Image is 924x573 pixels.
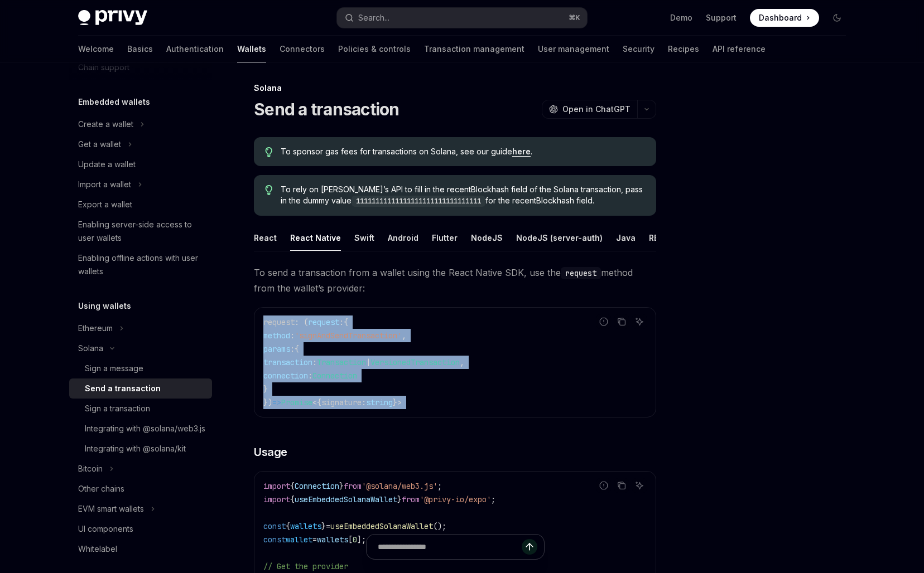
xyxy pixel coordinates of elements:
[69,378,212,399] a: Send a transaction
[596,314,611,329] button: Report incorrect code
[516,225,603,251] button: NodeJS (server-auth)
[358,11,389,25] div: Search...
[295,494,397,504] span: useEmbeddedSolanaWallet
[632,478,647,493] button: Ask AI
[290,494,295,504] span: {
[281,146,645,157] span: To sponsor gas fees for transactions on Solana, see our guide .
[393,397,397,407] span: }
[402,494,420,504] span: from
[290,521,321,531] span: wallets
[378,535,522,559] input: Ask a question...
[69,499,161,519] button: EVM smart wallets
[295,317,308,327] span: : (
[78,482,124,496] div: Other chains
[78,218,205,245] div: Enabling server-side access to user wallets
[265,147,273,157] svg: Tip
[290,481,295,491] span: {
[561,267,601,279] code: request
[263,384,268,394] span: }
[254,99,400,119] h1: Send a transaction
[668,36,699,62] a: Recipes
[312,371,357,381] span: Connection
[522,539,537,555] button: Send message
[614,478,629,493] button: Copy the contents from the code block
[69,358,212,378] a: Sign a message
[69,154,212,174] a: Update a wallet
[317,357,366,367] span: Transaction
[614,314,629,329] button: Copy the contents from the code block
[127,36,153,62] a: Basics
[85,362,143,375] div: Sign a message
[69,539,212,559] a: Whitelabel
[312,397,317,407] span: <
[290,225,341,251] button: React Native
[330,521,433,531] span: useEmbeddedSolanaWallet
[263,317,295,327] span: request
[78,542,117,556] div: Whitelabel
[354,225,374,251] button: Swift
[352,196,485,207] code: 11111111111111111111111111111111
[366,397,393,407] span: string
[616,225,636,251] button: Java
[491,494,495,504] span: ;
[670,12,692,23] a: Demo
[263,344,290,354] span: params
[78,198,132,211] div: Export a wallet
[78,10,147,26] img: dark logo
[321,397,362,407] span: signature
[69,174,148,195] button: Import a wallet
[254,444,287,460] span: Usage
[85,382,161,395] div: Send a transaction
[437,481,442,491] span: ;
[69,318,129,338] button: Ethereum
[344,481,362,491] span: from
[263,331,290,341] span: method
[78,462,103,475] div: Bitcoin
[237,36,266,62] a: Wallets
[339,317,344,327] span: :
[632,314,647,329] button: Ask AI
[281,184,645,207] span: To rely on [PERSON_NAME]’s API to fill in the recentBlockhash field of the Solana transaction, pa...
[308,317,339,327] span: request
[706,12,737,23] a: Support
[542,100,637,119] button: Open in ChatGPT
[69,195,212,215] a: Export a wallet
[623,36,654,62] a: Security
[78,158,136,171] div: Update a wallet
[254,225,277,251] button: React
[272,397,281,407] span: =>
[85,402,150,415] div: Sign a transaction
[312,357,317,367] span: :
[562,104,631,115] span: Open in ChatGPT
[460,357,464,367] span: ,
[713,36,766,62] a: API reference
[78,118,133,131] div: Create a wallet
[78,251,205,278] div: Enabling offline actions with user wallets
[471,225,503,251] button: NodeJS
[308,371,312,381] span: :
[69,419,212,439] a: Integrating with @solana/web3.js
[280,36,325,62] a: Connectors
[69,134,138,154] button: Get a wallet
[424,36,524,62] a: Transaction management
[290,331,295,341] span: :
[512,147,531,157] a: here
[78,95,150,109] h5: Embedded wallets
[388,225,418,251] button: Android
[263,357,312,367] span: transaction
[78,178,131,191] div: Import a wallet
[290,344,295,354] span: :
[295,481,339,491] span: Connection
[69,114,150,134] button: Create a wallet
[78,342,103,355] div: Solana
[397,397,402,407] span: >
[366,357,370,367] span: |
[433,521,446,531] span: ();
[69,338,120,358] button: Solana
[69,479,212,499] a: Other chains
[263,371,308,381] span: connection
[265,185,273,195] svg: Tip
[596,478,611,493] button: Report incorrect code
[432,225,458,251] button: Flutter
[166,36,224,62] a: Authentication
